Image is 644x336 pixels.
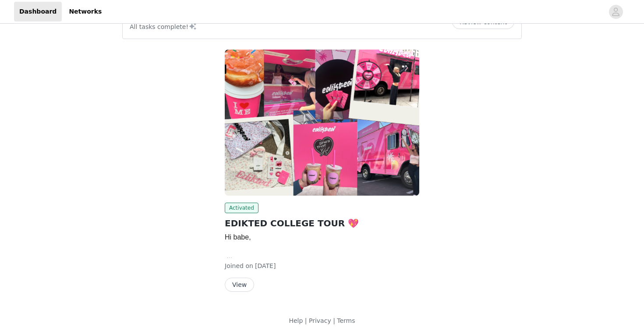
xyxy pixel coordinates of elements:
[225,262,253,269] span: Joined on
[225,233,251,241] span: Hi babe,
[337,317,355,324] a: Terms
[309,317,331,324] a: Privacy
[225,282,254,288] a: View
[14,2,62,21] a: Dashboard
[225,217,419,230] h2: EDIKTED COLLEGE TOUR 💖
[289,317,303,324] a: Help
[225,278,254,292] button: View
[225,50,419,196] img: Edikted
[130,21,197,32] p: All tasks complete!
[612,5,620,19] div: avatar
[225,203,258,213] span: Activated
[333,317,335,324] span: |
[64,2,107,21] a: Networks
[255,262,276,269] span: [DATE]
[305,317,307,324] span: |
